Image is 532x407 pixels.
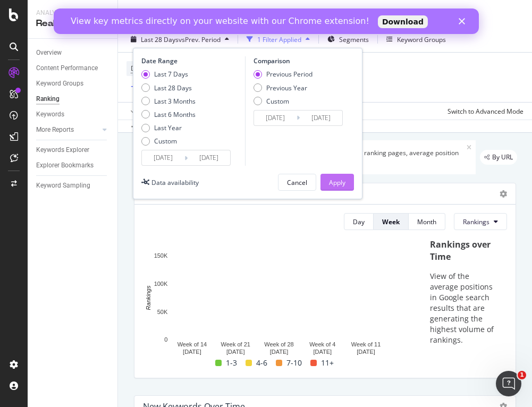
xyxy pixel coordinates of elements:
div: Rankings over Time [430,239,496,263]
text: 50K [157,309,168,315]
text: Week of 14 [178,341,207,347]
button: Rankings [454,213,507,230]
div: More Reports [36,124,74,135]
div: RealKeywords [36,18,109,30]
span: 1-3 [226,357,237,369]
button: Apply [320,174,354,191]
div: Previous Period [266,70,313,79]
a: Ranking [36,94,110,105]
div: Day [353,217,365,226]
a: Keywords [36,109,110,120]
span: By URL [492,154,513,160]
text: Week of 21 [221,341,250,347]
text: 0 [164,337,167,343]
div: Last 3 Months [141,97,196,106]
text: Week of 28 [264,341,293,347]
div: Keywords [36,109,64,120]
iframe: Intercom live chat [496,371,521,396]
a: Explorer Bookmarks [36,160,110,171]
div: Last 28 Days [154,83,192,92]
div: Data availability [151,178,199,187]
button: Add Filter [126,81,169,94]
button: Week [374,213,409,230]
div: Cancel [287,178,307,187]
button: Last 28 DaysvsPrev. Period [126,31,233,48]
div: Keyword Groups [36,78,83,89]
div: Last 7 Days [141,70,196,79]
a: Content Performance [36,63,110,74]
div: Previous Period [254,70,313,79]
input: End Date [188,150,230,165]
span: vs Prev. Period [179,35,221,44]
a: Keyword Sampling [36,180,110,191]
text: Week of 11 [351,341,381,347]
div: Apply [329,178,345,187]
div: Last Year [141,123,196,132]
div: Explorer Bookmarks [36,160,94,171]
div: legacy label [480,150,517,165]
button: Segments [323,31,373,48]
div: Ranking [36,94,60,105]
div: Last 28 Days [141,83,196,92]
div: Month [417,217,436,226]
text: Week of 4 [309,341,335,347]
button: 1 Filter Applied [242,31,314,48]
text: [DATE] [357,349,375,355]
a: Overview [36,47,110,58]
input: Start Date [142,150,184,165]
text: 150K [154,253,168,259]
iframe: Intercom live chat banner [54,9,479,34]
button: Keyword Groups [382,31,450,48]
div: Last 3 Months [154,97,196,106]
div: Last Year [154,123,182,132]
svg: A chart. [143,250,415,356]
text: [DATE] [226,349,245,355]
button: Cancel [278,174,316,191]
div: Switch to Advanced Mode [447,107,523,116]
div: Content Performance [36,63,98,74]
text: 100K [154,281,168,287]
button: Switch to Advanced Mode [443,103,523,120]
span: Rankings [463,217,489,226]
div: Custom [254,97,313,106]
div: Keyword Groups [397,35,446,44]
input: Start Date [254,111,297,125]
text: Rankings [145,285,151,310]
div: Date Range [141,56,242,65]
div: Last 7 Days [154,70,188,79]
div: Custom [154,137,177,146]
button: Day [344,213,374,230]
div: Comparison [254,56,346,65]
div: Last 6 Months [154,110,196,119]
div: Week [382,217,400,226]
a: More Reports [36,124,99,135]
div: Custom [141,137,196,146]
text: [DATE] [270,349,289,355]
span: Segments [339,35,369,44]
div: Overview [36,47,62,58]
span: 11+ [321,357,334,369]
button: Apply [126,103,157,120]
div: Previous Year [266,83,307,92]
a: Keywords Explorer [36,145,110,156]
span: 1 [518,371,526,379]
text: [DATE] [183,349,201,355]
span: 4-6 [256,357,267,369]
span: 7-10 [286,357,302,369]
div: Close [405,10,416,16]
a: Keyword Groups [36,78,110,89]
button: Month [409,213,445,230]
div: Keywords Explorer [36,145,89,156]
div: Keyword Sampling [36,180,90,191]
span: Last 28 Days [141,35,179,44]
input: End Date [300,111,342,125]
div: Previous Year [254,83,313,92]
div: Custom [266,97,289,106]
span: Device [131,64,151,73]
div: Last 6 Months [141,110,196,119]
div: Analytics [36,9,109,18]
p: View of the average positions in Google search results that are generating the highest volume of ... [430,271,496,345]
div: 1 Filter Applied [257,35,301,44]
text: [DATE] [313,349,332,355]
